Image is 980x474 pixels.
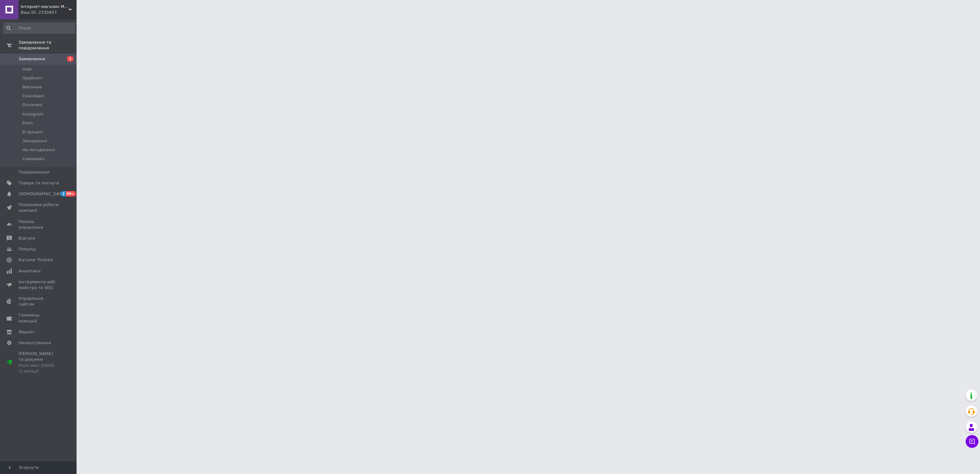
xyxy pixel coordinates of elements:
[19,56,45,62] span: Замовлення
[22,147,55,153] span: На погодженні
[22,75,42,81] span: Прийняті
[19,340,51,346] span: Налаштування
[22,129,43,135] span: В процесі
[19,169,49,175] span: Повідомлення
[22,66,32,72] span: Нові
[19,257,53,263] span: Каталог ProSale
[19,40,77,51] span: Замовлення та повідомлення
[22,138,47,144] span: Закордонні
[66,191,76,196] span: 99+
[19,235,35,241] span: Відгуки
[22,111,43,117] span: Instagram
[19,246,36,252] span: Покупці
[19,180,59,186] span: Товари та послуги
[22,156,44,162] span: Самовивіз
[21,10,77,15] div: Ваш ID: 2330457
[19,219,59,230] span: Панель управління
[19,312,59,324] span: Гаманець компанії
[19,279,59,291] span: Інструменти веб-майстра та SEO
[19,296,59,307] span: Управління сайтом
[22,93,44,99] span: Скасовані
[61,191,66,196] span: 2
[22,120,33,126] span: Prom
[22,102,42,108] span: Оплачені
[3,22,75,34] input: Пошук
[19,202,59,213] span: Показники роботи компанії
[966,435,978,448] button: Чат з покупцем
[19,329,35,335] span: Маркет
[19,351,59,374] span: [PERSON_NAME] та рахунки
[21,4,69,10] span: Інтернет-магазин MISVANNA
[19,191,66,197] span: [DEMOGRAPHIC_DATA]
[19,363,59,374] div: Prom мікс 20000 (3 місяці)
[22,84,42,90] span: Виконані
[19,268,41,274] span: Аналітика
[67,56,73,62] span: 1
